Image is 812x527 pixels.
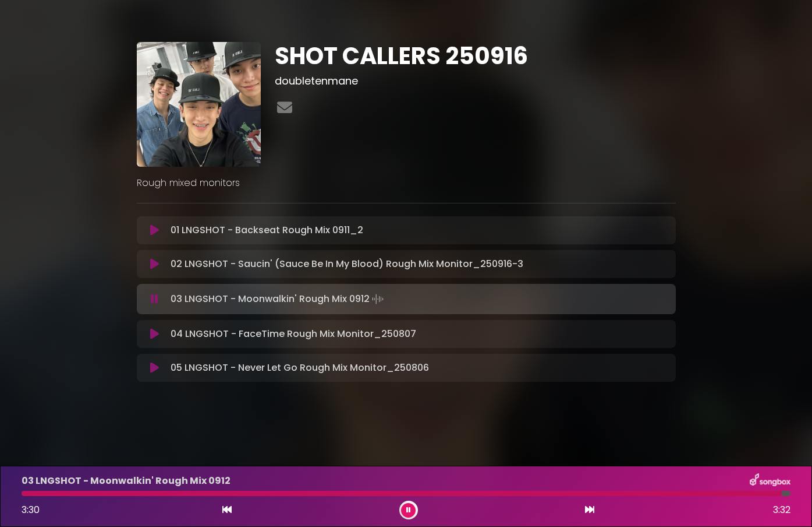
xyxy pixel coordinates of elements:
[171,327,416,341] p: 04 LNGSHOT - FaceTime Rough Mix Monitor_250807
[275,75,676,87] h3: doubletenmane
[171,291,386,307] p: 03 LNGSHOT - Moonwalkin' Rough Mix 0912
[171,361,429,375] p: 05 LNGSHOT - Never Let Go Rough Mix Monitor_250806
[137,176,676,190] p: Rough mixed monitors
[171,223,363,237] p: 01 LNGSHOT - Backseat Rough Mix 0911_2
[275,42,676,70] h1: SHOT CALLERS 250916
[137,42,261,167] img: EhfZEEfJT4ehH6TTm04u
[370,291,386,307] img: waveform4.gif
[171,257,523,271] p: 02 LNGSHOT - Saucin' (Sauce Be In My Blood) Rough Mix Monitor_250916-3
